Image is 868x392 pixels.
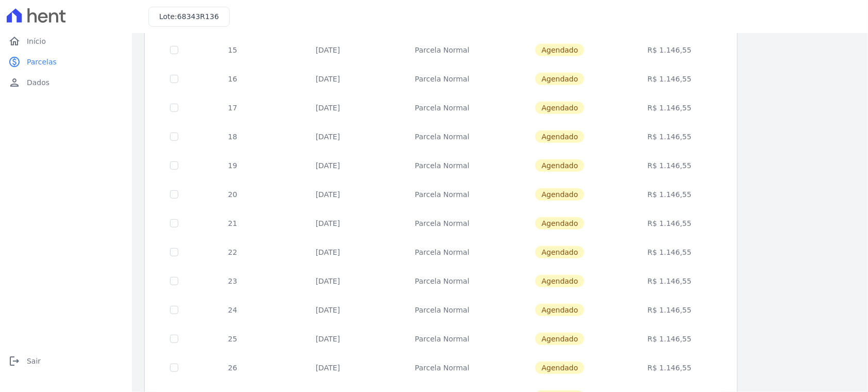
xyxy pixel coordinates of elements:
span: Agendado [535,246,584,258]
span: Sair [27,356,41,366]
td: 21 [191,209,275,238]
td: Parcela Normal [381,296,503,324]
td: 22 [191,238,275,267]
td: Parcela Normal [381,122,503,151]
td: [DATE] [275,151,381,180]
td: [DATE] [275,296,381,324]
span: Dados [27,77,49,88]
td: 17 [191,93,275,122]
td: R$ 1.146,55 [617,267,723,296]
td: [DATE] [275,36,381,64]
a: paidParcelas [4,52,128,72]
td: R$ 1.146,55 [617,296,723,324]
a: homeInício [4,31,128,52]
td: 15 [191,36,275,64]
td: Parcela Normal [381,151,503,180]
span: 68343R136 [177,12,219,21]
span: Agendado [535,188,584,201]
td: Parcela Normal [381,324,503,353]
td: [DATE] [275,353,381,382]
td: [DATE] [275,324,381,353]
td: 19 [191,151,275,180]
td: 18 [191,122,275,151]
h3: Lote: [159,11,219,22]
td: Parcela Normal [381,238,503,267]
i: person [8,76,21,89]
td: R$ 1.146,55 [617,209,723,238]
span: Agendado [535,333,584,345]
i: paid [8,56,21,68]
span: Parcelas [27,57,57,67]
td: 26 [191,353,275,382]
td: 23 [191,267,275,296]
td: [DATE] [275,180,381,209]
td: [DATE] [275,93,381,122]
td: Parcela Normal [381,64,503,93]
td: 20 [191,180,275,209]
span: Agendado [535,73,584,85]
td: R$ 1.146,55 [617,64,723,93]
td: R$ 1.146,55 [617,180,723,209]
span: Agendado [535,362,584,374]
td: Parcela Normal [381,353,503,382]
td: Parcela Normal [381,267,503,296]
span: Agendado [535,159,584,172]
td: R$ 1.146,55 [617,93,723,122]
span: Agendado [535,44,584,56]
span: Agendado [535,102,584,114]
td: [DATE] [275,238,381,267]
td: Parcela Normal [381,180,503,209]
td: Parcela Normal [381,36,503,64]
td: R$ 1.146,55 [617,353,723,382]
span: Agendado [535,130,584,143]
a: personDados [4,72,128,93]
td: [DATE] [275,209,381,238]
td: 25 [191,324,275,353]
td: [DATE] [275,64,381,93]
td: R$ 1.146,55 [617,324,723,353]
span: Início [27,36,46,46]
td: Parcela Normal [381,209,503,238]
td: 16 [191,64,275,93]
td: R$ 1.146,55 [617,151,723,180]
span: Agendado [535,275,584,287]
td: R$ 1.146,55 [617,36,723,64]
span: Agendado [535,217,584,230]
i: logout [8,355,21,367]
td: [DATE] [275,267,381,296]
td: R$ 1.146,55 [617,238,723,267]
td: [DATE] [275,122,381,151]
td: Parcela Normal [381,93,503,122]
i: home [8,35,21,47]
td: R$ 1.146,55 [617,122,723,151]
a: logoutSair [4,351,128,371]
td: 24 [191,296,275,324]
span: Agendado [535,304,584,316]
